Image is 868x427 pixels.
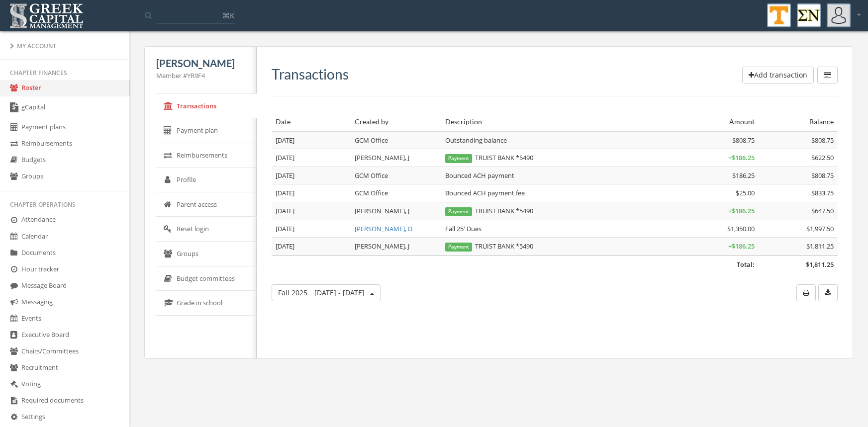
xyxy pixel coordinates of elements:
[222,10,234,20] span: ⌘K
[10,42,119,50] div: My Account
[272,149,351,167] td: [DATE]
[445,207,472,216] span: Payment
[728,242,755,251] span: + $186.25
[355,153,409,162] span: [PERSON_NAME], J
[811,153,834,162] span: $622.50
[156,143,257,168] a: Reimbursements
[156,168,257,192] a: Profile
[763,117,834,127] div: Balance
[806,224,834,233] span: $1,997.50
[272,202,351,220] td: [DATE]
[314,288,365,297] span: [DATE] - [DATE]
[445,243,472,252] span: Payment
[156,71,245,81] div: Member #
[272,284,381,301] button: Fall 2025[DATE] - [DATE]
[355,242,409,251] span: [PERSON_NAME], J
[278,288,365,297] span: Fall 2025
[728,153,755,162] span: + $186.25
[156,118,257,143] a: Payment plan
[156,242,257,266] a: Groups
[811,188,834,197] span: $833.75
[272,67,349,82] h3: Transactions
[276,117,347,127] div: Date
[156,192,257,217] a: Parent access
[445,206,533,215] span: TRUIST BANK *5490
[156,94,257,119] a: Transactions
[445,117,675,127] div: Description
[742,67,814,84] button: Add transaction
[732,171,755,180] span: $186.25
[727,224,755,233] span: $1,350.00
[351,131,441,149] td: GCM Office
[156,217,257,242] a: Reset login
[156,266,257,291] a: Budget committees
[445,224,482,233] span: Fall 25' Dues
[445,154,472,163] span: Payment
[355,188,388,197] span: GCM Office
[355,206,409,215] span: [PERSON_NAME], J
[156,291,257,316] a: Grade in school
[445,188,525,197] span: Bounced ACH payment fee
[683,117,754,127] div: Amount
[736,188,755,197] span: $25.00
[445,153,533,162] span: TRUIST BANK *5490
[811,206,834,215] span: $647.50
[732,136,755,145] span: $808.75
[272,184,351,202] td: [DATE]
[355,224,412,233] a: [PERSON_NAME], D
[445,171,514,180] span: Bounced ACH payment
[806,242,834,251] span: $1,811.25
[811,171,834,180] span: $808.75
[187,71,205,80] span: YR9F4
[156,57,235,69] span: [PERSON_NAME]
[355,117,437,127] div: Created by
[272,167,351,184] td: [DATE]
[272,238,351,256] td: [DATE]
[272,131,351,149] td: [DATE]
[441,131,679,149] td: Outstanding balance
[272,256,759,273] td: Total:
[806,260,834,269] span: $1,811.25
[272,220,351,238] td: [DATE]
[728,206,755,215] span: + $186.25
[811,136,834,145] span: $808.75
[355,171,388,180] span: GCM Office
[445,242,533,251] span: TRUIST BANK *5490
